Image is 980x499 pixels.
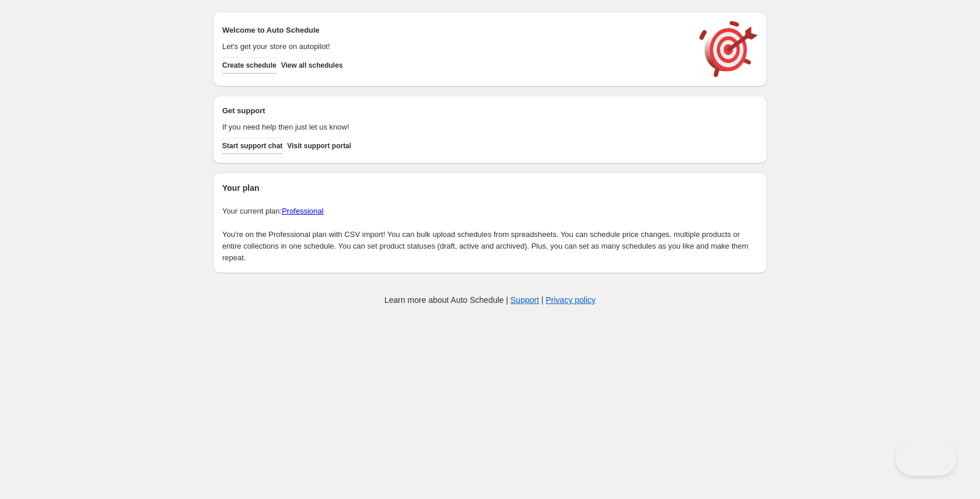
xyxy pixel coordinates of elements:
[222,138,282,154] a: Start support chat
[281,61,343,70] span: View all schedules
[222,61,276,70] span: Create schedule
[222,41,688,53] p: Let's get your store on autopilot!
[222,121,688,133] p: If you need help then just let us know!
[546,295,596,305] a: Privacy policy
[222,25,688,36] h2: Welcome to Auto Schedule
[222,182,758,194] h2: Your plan
[222,57,276,74] button: Create schedule
[222,205,758,217] p: Your current plan:
[222,229,758,264] p: You're on the Professional plan with CSV import! You can bulk upload schedules from spreadsheets....
[287,141,351,151] span: Visit support portal
[895,441,957,476] iframe: Toggle Customer Support
[222,105,688,117] h2: Get support
[510,295,539,305] a: Support
[282,207,324,215] a: Professional
[281,57,343,74] button: View all schedules
[384,294,596,306] p: Learn more about Auto Schedule | |
[287,138,351,154] a: Visit support portal
[222,141,282,151] span: Start support chat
